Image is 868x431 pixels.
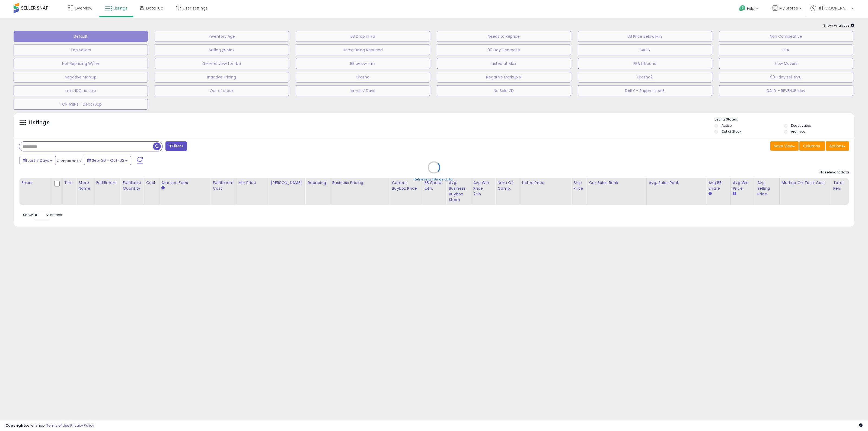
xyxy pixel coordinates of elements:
button: TOP ASINs - Deac/Sup [14,99,148,110]
div: Retrieving listings data.. [414,177,454,182]
button: Needs to Reprice [437,31,571,42]
button: BB Drop in 7d [296,31,430,42]
button: Negative Markup N [437,72,571,83]
a: Help [735,1,764,18]
button: DAILY - REVENUE 1day [719,85,853,96]
button: Out of stock [155,85,289,96]
button: Listed at Max [437,58,571,69]
button: Ismail 7 Days [296,85,430,96]
button: Inventory Age [155,31,289,42]
button: Generel view for fba [155,58,289,69]
button: BB Price Below Min [578,31,712,42]
button: Not Repricing W/Inv [14,58,148,69]
button: Selling @ Max [155,45,289,55]
span: Overview [75,5,92,11]
button: FBA [719,45,853,55]
span: Listings [113,5,127,11]
button: Negative Markup [14,72,148,83]
button: FBA Inbound [578,58,712,69]
button: 90+ day sell thru [719,72,853,83]
a: Hi [PERSON_NAME] [810,5,854,18]
i: Get Help [739,5,746,12]
span: DataHub [146,5,163,11]
button: Top Sellers [14,45,148,55]
button: No Sale 7D [437,85,571,96]
button: Non Competitive [719,31,853,42]
button: Ukasha2 [578,72,712,83]
button: SALES [578,45,712,55]
button: Inactive Pricing [155,72,289,83]
span: Help [747,6,754,11]
button: min>10% no sale [14,85,148,96]
button: DAILY - Suppressed B [578,85,712,96]
button: Default [14,31,148,42]
button: Items Being Repriced [296,45,430,55]
button: 30 Day Decrease [437,45,571,55]
span: Hi [PERSON_NAME] [818,5,850,11]
span: Show Analytics [823,23,854,28]
button: BB below min [296,58,430,69]
button: Slow Movers [719,58,853,69]
span: My Stores [779,5,798,11]
button: Ukasha [296,72,430,83]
